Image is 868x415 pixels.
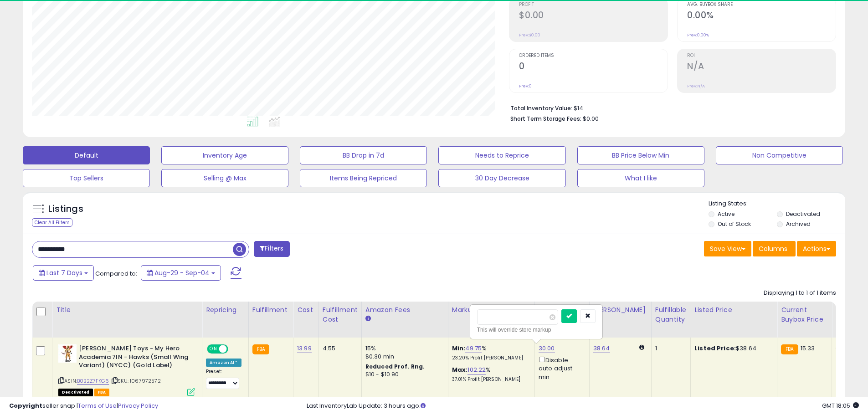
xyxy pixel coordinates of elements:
b: Max: [452,365,468,374]
div: Disable auto adjust min [539,355,582,381]
div: % [452,366,528,383]
a: 102.22 [467,365,486,374]
label: Deactivated [786,210,820,218]
div: Fulfillment Cost [323,305,358,324]
b: Reduced Prof. Rng. [365,363,425,370]
span: 15.33 [801,344,815,353]
button: Inventory Age [161,146,288,164]
label: Out of Stock [718,220,751,228]
button: BB Drop in 7d [300,146,427,164]
span: | SKU: 1067972572 [110,377,161,384]
div: Listed Price [694,305,773,315]
button: Items Being Repriced [300,169,427,187]
small: Prev: 0.00% [687,32,709,38]
button: 30 Day Decrease [438,169,565,187]
div: Last InventoryLab Update: 3 hours ago. [307,402,859,410]
span: ON [208,345,219,353]
button: BB Price Below Min [577,146,704,164]
div: seller snap | | [9,402,158,410]
a: 13.99 [297,344,312,353]
a: 30.00 [539,344,555,353]
h2: N/A [687,61,836,73]
div: ASIN: [58,344,195,395]
small: FBA [252,344,269,354]
small: Prev: $0.00 [519,32,540,38]
a: 38.64 [593,344,610,353]
span: Aug-29 - Sep-04 [154,268,210,277]
div: Current Buybox Price [781,305,828,324]
div: 4.55 [323,344,354,353]
div: 15% [365,344,441,353]
a: B0B2Z7FKG6 [77,377,109,385]
div: Amazon Fees [365,305,444,315]
div: 1 [655,344,683,353]
div: 0% [836,344,866,353]
div: % [452,344,528,361]
span: ROI [687,53,836,58]
b: [PERSON_NAME] Toys - My Hero Academia 7IN - Hawks (Small Wing Variant) (NYCC) (Gold Label) [79,344,190,372]
small: Prev: N/A [687,83,705,89]
div: Title [56,305,198,315]
th: The percentage added to the cost of goods (COGS) that forms the calculator for Min & Max prices. [448,302,534,338]
small: Prev: 0 [519,83,532,89]
button: Default [23,146,150,164]
div: Displaying 1 to 1 of 1 items [764,289,836,297]
li: $14 [510,102,829,113]
span: FBA [94,389,110,396]
span: Columns [759,244,787,253]
button: Last 7 Days [33,265,94,281]
div: $0.30 min [365,353,441,361]
div: Amazon AI * [206,359,241,367]
button: Needs to Reprice [438,146,565,164]
h2: $0.00 [519,10,668,22]
span: Avg. Buybox Share [687,2,836,7]
a: 49.75 [465,344,482,353]
button: Non Competitive [716,146,843,164]
span: OFF [227,345,241,353]
div: Markup on Cost [452,305,531,315]
button: Filters [254,241,289,257]
p: Listing States: [709,200,845,208]
div: Clear All Filters [32,218,72,227]
div: Preset: [206,369,241,389]
button: Save View [704,241,751,256]
span: Compared to: [95,269,137,278]
button: Actions [797,241,836,256]
b: Short Term Storage Fees: [510,115,581,123]
div: $10 - $10.90 [365,371,441,379]
div: Repricing [206,305,245,315]
p: 23.20% Profit [PERSON_NAME] [452,355,528,361]
div: Fulfillable Quantity [655,305,687,324]
div: Cost [297,305,315,315]
button: Columns [753,241,796,256]
div: This will override store markup [477,325,596,334]
h2: 0.00% [687,10,836,22]
label: Active [718,210,734,218]
button: Top Sellers [23,169,150,187]
img: 41QjwTRUJML._SL40_.jpg [58,344,77,363]
b: Listed Price: [694,344,736,353]
button: What I like [577,169,704,187]
strong: Copyright [9,401,42,410]
label: Archived [786,220,811,228]
span: Profit [519,2,668,7]
span: Ordered Items [519,53,668,58]
h2: 0 [519,61,668,73]
button: Selling @ Max [161,169,288,187]
span: All listings that are unavailable for purchase on Amazon for any reason other than out-of-stock [58,389,93,396]
small: Amazon Fees. [365,315,371,323]
a: Terms of Use [78,401,117,410]
span: Last 7 Days [46,268,82,277]
button: Aug-29 - Sep-04 [141,265,221,281]
span: 2025-09-12 18:05 GMT [822,401,859,410]
div: Fulfillment [252,305,289,315]
a: Privacy Policy [118,401,158,410]
p: 37.01% Profit [PERSON_NAME] [452,376,528,383]
span: $0.00 [583,114,599,123]
div: [PERSON_NAME] [593,305,647,315]
h5: Listings [48,203,83,215]
div: $38.64 [694,344,770,353]
b: Min: [452,344,466,353]
small: FBA [781,344,798,354]
b: Total Inventory Value: [510,104,572,112]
